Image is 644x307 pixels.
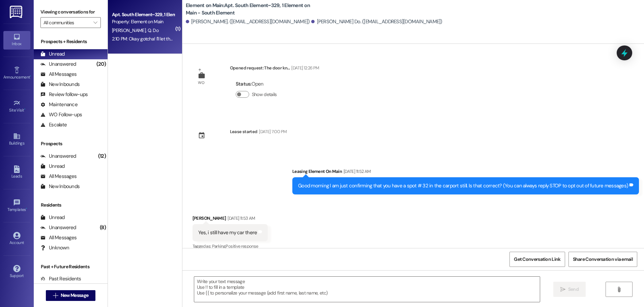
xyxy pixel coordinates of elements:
[30,74,31,79] span: •
[252,91,277,98] label: Show details
[193,215,268,224] div: [PERSON_NAME]
[186,2,321,17] b: Element on Main: Apt. South Element~329, 1 Element on Main - South Element
[3,163,30,182] a: Leads
[40,61,76,68] div: Unanswered
[40,81,80,88] div: New Inbounds
[3,97,30,116] a: Site Visit •
[226,243,258,249] span: Positive response
[40,214,65,221] div: Unread
[560,287,565,292] i: 
[40,163,65,170] div: Unread
[40,101,78,108] div: Maintenance
[46,290,96,301] button: New Message
[568,252,637,267] button: Share Conversation via email
[236,81,251,87] b: Status
[95,59,108,69] div: (20)
[24,107,25,112] span: •
[40,173,77,180] div: All Messages
[509,252,565,267] button: Get Conversation Link
[3,31,30,49] a: Inbox
[342,168,371,175] div: [DATE] 11:52 AM
[34,263,108,270] div: Past + Future Residents
[96,151,108,161] div: (12)
[311,18,442,25] div: [PERSON_NAME] Do. ([EMAIL_ADDRESS][DOMAIN_NAME])
[40,153,76,160] div: Unanswered
[112,36,205,42] div: 2:10 PM: Okay gotcha! I'll let them know. Thanks!
[40,244,69,251] div: Unknown
[26,206,27,211] span: •
[198,229,257,236] div: Yes, i still have my car there
[93,20,97,25] i: 
[186,18,310,25] div: [PERSON_NAME]. ([EMAIL_ADDRESS][DOMAIN_NAME])
[40,275,81,282] div: Past Residents
[40,121,67,128] div: Escalate
[61,292,88,299] span: New Message
[553,282,586,297] button: Send
[230,64,319,74] div: Opened request: The door kn...
[212,243,226,249] span: Parking ,
[112,11,174,18] div: Apt. South Element~329, 1 Element on Main - South Element
[43,17,90,28] input: All communities
[257,128,287,135] div: [DATE] 7:00 PM
[230,128,258,135] div: Lease started
[40,234,77,241] div: All Messages
[236,79,280,89] div: : Open
[10,6,24,18] img: ResiDesk Logo
[3,263,30,281] a: Support
[40,51,65,58] div: Unread
[40,71,77,78] div: All Messages
[292,168,639,177] div: Leasing Element On Main
[40,224,76,231] div: Unanswered
[98,222,108,233] div: (8)
[193,241,268,251] div: Tagged as:
[40,111,82,118] div: WO Follow-ups
[40,183,80,190] div: New Inbounds
[40,7,101,17] label: Viewing conversations for
[112,27,148,33] span: [PERSON_NAME]
[514,256,560,263] span: Get Conversation Link
[198,79,204,86] div: WO
[34,140,108,147] div: Prospects
[34,202,108,209] div: Residents
[3,197,30,215] a: Templates •
[298,182,628,189] div: Good morning I am just confirming that you have a spot # 32 in the carport still. Is that correct...
[616,287,621,292] i: 
[112,18,174,25] div: Property: Element on Main
[34,38,108,45] div: Prospects + Residents
[568,286,579,293] span: Send
[147,27,158,33] span: Q. Do
[3,130,30,149] a: Buildings
[53,293,58,298] i: 
[40,91,88,98] div: Review follow-ups
[290,64,319,71] div: [DATE] 12:26 PM
[226,215,255,222] div: [DATE] 11:53 AM
[573,256,633,263] span: Share Conversation via email
[3,230,30,248] a: Account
